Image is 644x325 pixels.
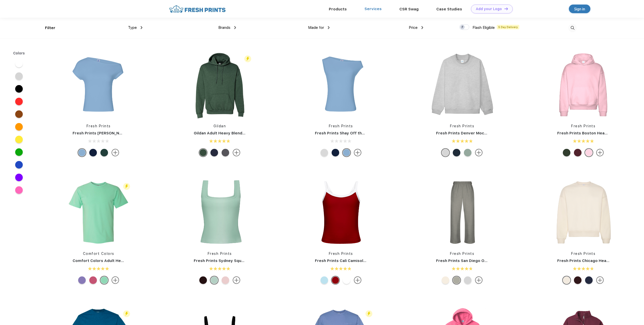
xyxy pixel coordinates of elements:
div: Burgundy [574,149,582,156]
div: Navy [89,149,97,156]
div: Burgundy mto [574,276,582,284]
div: Navy [332,149,339,156]
img: func=resize&h=266 [428,179,496,246]
img: func=resize&h=266 [550,51,617,118]
img: DT [504,7,508,10]
div: Crunchberry [89,276,97,284]
div: Violet [78,276,86,284]
img: flash_active_toggle.svg [123,310,130,317]
div: Buttermilk mto [563,276,570,284]
img: dropdown.png [421,26,423,29]
img: func=resize&h=266 [65,51,132,118]
img: more.svg [233,149,240,156]
img: func=resize&h=266 [550,179,617,246]
img: func=resize&h=266 [186,179,253,246]
div: Charcoal [222,149,229,156]
img: flash_active_toggle.svg [244,55,251,62]
div: Colors [9,51,29,56]
span: Price [409,25,418,30]
div: Navy [453,149,460,156]
a: Fresh Prints Denver Mock Neck Heavyweight Sweatshirt [436,131,546,135]
img: flash_active_toggle.svg [123,183,130,190]
a: Gildan [213,124,226,128]
div: Light Blue [78,149,86,156]
div: White [343,276,350,284]
a: Fresh Prints Boston Heavyweight Hoodie [557,131,637,135]
div: Add your Logo [476,7,502,11]
a: Fresh Prints [450,252,474,256]
img: more.svg [596,149,604,156]
img: more.svg [354,149,361,156]
a: Sign in [569,5,590,13]
div: Ash Grey [320,149,328,156]
div: Forest Green [563,149,570,156]
a: Fresh Prints [87,124,111,128]
img: func=resize&h=266 [186,51,253,118]
div: Green [100,149,108,156]
div: Baby Pink [222,276,229,284]
a: Fresh Prints Sydney Square Neck Tank Top [194,258,277,263]
span: Type [128,25,137,30]
a: Comfort Colors [83,252,114,256]
img: dropdown.png [141,26,142,29]
a: Fresh Prints Cali Camisole Top [315,258,374,263]
img: dropdown.png [234,26,236,29]
div: Navy mto [585,276,593,284]
img: more.svg [596,276,604,284]
a: Services [364,7,382,11]
img: more.svg [475,276,483,284]
div: White Chocolate [199,276,207,284]
div: Pink [585,149,593,156]
img: more.svg [233,276,240,284]
a: Fresh Prints [208,252,232,256]
a: Fresh Prints [329,252,353,256]
a: Fresh Prints [450,124,474,128]
img: more.svg [112,149,119,156]
span: Made for [308,25,324,30]
img: more.svg [112,276,119,284]
img: func=resize&h=266 [307,179,375,246]
div: Island Reef [100,276,108,284]
img: flash_active_toggle.svg [366,310,372,317]
div: Sage Green [210,276,218,284]
a: Products [329,7,347,11]
a: Comfort Colors Adult Heavyweight T-Shirt [73,258,155,263]
a: Fresh Prints [571,124,595,128]
div: Sign in [574,6,585,12]
a: Fresh Prints Shay Off the Shoulder Tank [315,131,393,135]
img: fo%20logo%202.webp [168,5,227,13]
a: Fresh Prints [571,252,595,256]
span: Flash Eligible [473,25,495,30]
div: Filter [45,25,55,31]
img: func=resize&h=266 [428,51,496,118]
div: Baby Blue White [320,276,328,284]
div: Light Blue [343,149,350,156]
img: more.svg [475,149,483,156]
span: Brands [218,25,230,30]
img: func=resize&h=266 [65,179,132,246]
div: Heathered Grey mto [453,276,460,284]
a: Gildan Adult Heavy Blend 8 Oz. 50/50 Hooded Sweatshirt [194,131,304,135]
a: CSR Swag [399,7,419,11]
img: dropdown.png [328,26,330,29]
div: Ash Grey [464,276,471,284]
div: Sage Green [464,149,471,156]
a: Fresh Prints [PERSON_NAME] Off the Shoulder Top [73,131,171,135]
a: Fresh Prints [329,124,353,128]
img: desktop_search.svg [568,24,577,32]
div: Ht Sprt Drk Navy [210,149,218,156]
div: Buttermilk mto [442,276,449,284]
img: func=resize&h=266 [307,51,375,118]
img: more.svg [354,276,361,284]
a: Fresh Prints San Diego Open Heavyweight Sweatpants [436,258,542,263]
div: Crimson White [332,276,339,284]
div: Ash Grey [442,149,449,156]
div: Hth Sp Drk Green [199,149,207,156]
